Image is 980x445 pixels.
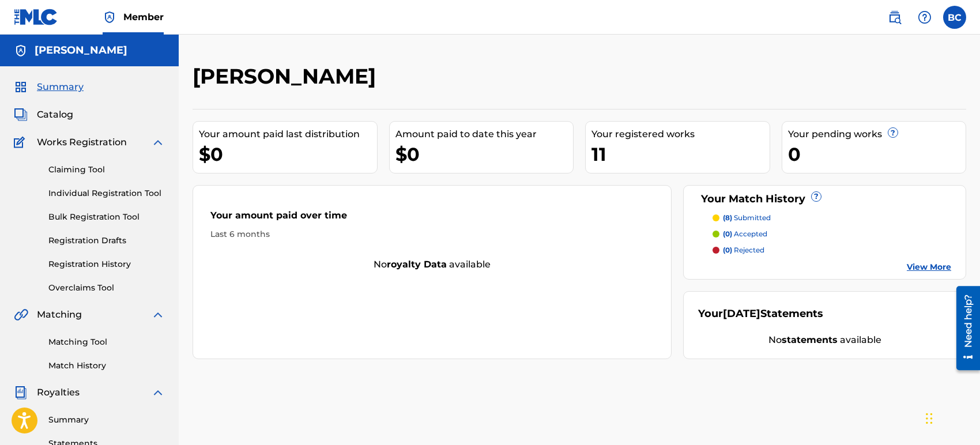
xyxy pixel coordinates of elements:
[698,306,823,322] div: Your Statements
[151,386,165,399] img: expand
[48,235,165,247] a: Registration Drafts
[48,336,165,348] a: Matching Tool
[395,141,574,167] div: $0
[210,228,654,240] div: Last 6 months
[723,213,732,222] span: (8)
[193,63,382,89] h2: [PERSON_NAME]
[48,211,165,223] a: Bulk Registration Tool
[788,127,966,141] div: Your pending works
[37,386,80,399] span: Royalties
[888,10,902,24] img: search
[591,127,770,141] div: Your registered works
[14,108,73,122] a: CatalogCatalog
[713,245,951,255] a: (0) rejected
[713,229,951,239] a: (0) accepted
[723,229,767,239] p: accepted
[723,246,732,254] span: (0)
[14,44,28,58] img: Accounts
[14,135,29,149] img: Works Registration
[782,334,838,345] strong: statements
[713,213,951,223] a: (8) submitted
[123,10,164,24] span: Member
[37,135,127,149] span: Works Registration
[37,80,84,94] span: Summary
[210,209,654,228] div: Your amount paid over time
[48,164,165,176] a: Claiming Tool
[918,10,932,24] img: help
[14,80,84,94] a: SummarySummary
[35,44,127,57] h5: BENJAMIN Coakley
[812,192,821,201] span: ?
[591,141,770,167] div: 11
[193,258,671,271] div: No available
[926,401,933,436] div: Drag
[883,6,906,29] a: Public Search
[37,308,82,322] span: Matching
[698,191,951,207] div: Your Match History
[698,333,951,347] div: No available
[943,6,966,29] div: User Menu
[913,6,936,29] div: Help
[14,386,28,399] img: Royalties
[48,187,165,199] a: Individual Registration Tool
[14,108,28,122] img: Catalog
[151,135,165,149] img: expand
[199,141,377,167] div: $0
[723,213,771,223] p: submitted
[922,390,980,445] iframe: Chat Widget
[387,259,447,270] strong: royalty data
[103,10,116,24] img: Top Rightsholder
[948,281,980,374] iframe: Resource Center
[14,80,28,94] img: Summary
[723,307,760,320] span: [DATE]
[48,258,165,270] a: Registration History
[48,282,165,294] a: Overclaims Tool
[723,245,764,255] p: rejected
[199,127,377,141] div: Your amount paid last distribution
[395,127,574,141] div: Amount paid to date this year
[14,9,58,25] img: MLC Logo
[37,108,73,122] span: Catalog
[48,414,165,426] a: Summary
[14,308,28,322] img: Matching
[151,308,165,322] img: expand
[907,261,951,273] a: View More
[723,229,732,238] span: (0)
[888,128,898,137] span: ?
[788,141,966,167] div: 0
[48,360,165,372] a: Match History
